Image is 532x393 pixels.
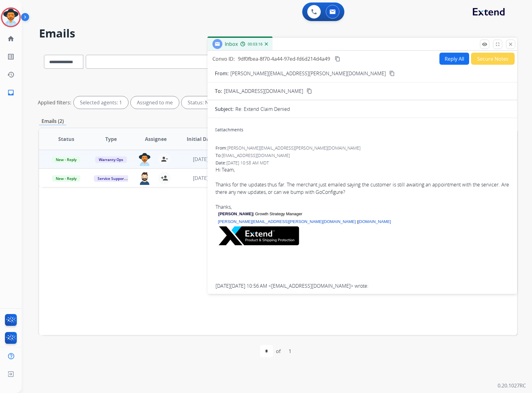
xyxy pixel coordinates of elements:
[52,156,80,163] span: New - Reply
[284,345,296,357] div: 1
[276,347,281,355] div: of
[215,127,243,133] div: attachments
[271,282,351,289] a: [EMAIL_ADDRESS][DOMAIN_NAME]
[389,71,395,76] mat-icon: content_copy
[215,127,217,133] span: 0
[181,96,247,109] div: Status: New - Initial
[216,282,509,290] div: [DATE][DATE] 10:56 AM < > wrote:
[307,88,312,94] mat-icon: content_copy
[218,219,356,224] a: [PERSON_NAME][EMAIL_ADDRESS][PERSON_NAME][DOMAIN_NAME]
[215,87,222,95] p: To:
[439,53,469,65] button: Reply All
[498,382,526,389] p: 0.20.1027RC
[187,135,215,143] span: Initial Date
[218,212,253,216] span: [PERSON_NAME]
[39,27,517,40] h2: Emails
[212,55,235,63] p: Convo ID:
[58,135,74,143] span: Status
[38,99,71,106] p: Applied filters:
[482,41,487,47] mat-icon: remove_red_eye
[7,53,15,60] mat-icon: list_alt
[219,226,299,245] img: Aokm8rR47bWP-ZE350MyO9SBRagF5iA69h3TaFpmO20MhnXFlY3k75KLjCH9UCbxx6poBlkpHGzGpc14AEpuAYW1WTrF7A5hV...
[216,145,509,151] div: From:
[52,175,80,182] span: New - Reply
[215,105,233,113] p: Subject:
[74,96,128,109] div: Selected agents: 1
[471,53,515,65] button: Secure Notes
[216,181,509,196] div: Thanks for the updates thus far. The merchant just emailed saying the customer is still awaiting ...
[222,152,290,158] span: [EMAIL_ADDRESS][DOMAIN_NAME]
[216,166,509,173] div: Hi Team,
[358,219,391,224] a: [DOMAIN_NAME]
[193,175,208,181] span: [DATE]
[216,152,509,159] div: To:
[2,9,20,26] img: avatar
[248,42,263,47] span: 00:03:16
[508,41,513,47] mat-icon: close
[193,156,208,163] span: [DATE]
[253,212,303,216] span: | Growth Strategy Manager
[145,135,167,143] span: Assignee
[138,153,151,166] img: agent-avatar
[7,89,15,96] mat-icon: inbox
[495,41,500,47] mat-icon: fullscreen
[7,35,15,42] mat-icon: home
[216,203,509,211] div: Thanks,
[215,70,229,77] p: From:
[227,145,360,151] span: [PERSON_NAME][EMAIL_ADDRESS][PERSON_NAME][DOMAIN_NAME]
[230,70,386,77] p: [PERSON_NAME][EMAIL_ADDRESS][PERSON_NAME][DOMAIN_NAME]
[161,155,168,163] mat-icon: person_remove
[235,105,290,113] p: Re: Extend Claim Denied
[39,117,66,125] p: Emails (2)
[216,160,509,166] div: Date:
[105,135,117,143] span: Type
[238,55,330,62] span: 9df0fbea-8f70-4a44-97ed-fd6d214d4a49
[94,175,129,182] span: Service Support
[95,156,127,163] span: Warranty Ops
[131,96,179,109] div: Assigned to me
[335,56,340,62] mat-icon: content_copy
[7,71,15,78] mat-icon: history
[225,41,238,47] span: Inbox
[357,219,358,224] span: |
[161,174,168,182] mat-icon: person_add
[226,160,269,166] span: [DATE] 10:58 AM MDT
[224,87,303,95] span: [EMAIL_ADDRESS][DOMAIN_NAME]
[138,172,151,185] img: agent-avatar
